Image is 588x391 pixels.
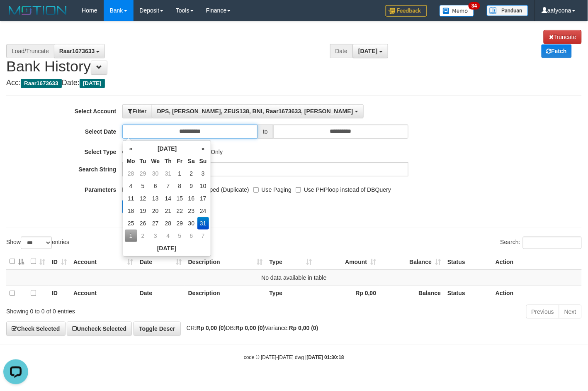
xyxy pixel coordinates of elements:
[487,5,528,16] img: panduan.png
[137,205,149,217] td: 19
[125,205,137,217] td: 18
[162,230,174,242] td: 4
[59,48,95,54] span: Raar1673633
[137,192,149,205] td: 12
[174,167,185,180] td: 1
[197,230,209,242] td: 7
[544,30,582,44] a: Truncate
[559,305,582,319] a: Next
[162,180,174,192] td: 7
[197,142,209,155] th: »
[6,237,69,249] label: Show entries
[3,3,28,28] button: Open LiveChat chat widget
[258,125,273,139] span: to
[162,192,174,205] td: 14
[197,192,209,205] td: 17
[6,270,582,286] td: No data available in table
[137,230,149,242] td: 2
[526,305,559,319] a: Previous
[162,155,174,167] th: Th
[21,237,52,249] select: Showentries
[136,285,185,301] th: Date
[379,254,444,270] th: Balance: activate to sort column ascending
[125,217,137,230] td: 25
[6,30,582,75] h1: Bank History
[197,205,209,217] td: 24
[148,180,162,192] td: 6
[174,205,185,217] td: 22
[125,230,137,242] td: 1
[27,254,49,270] th: : activate to sort column ascending
[185,167,197,180] td: 2
[185,254,266,270] th: Description: activate to sort column ascending
[137,167,149,180] td: 29
[469,2,480,10] span: 34
[185,230,197,242] td: 6
[125,167,137,180] td: 28
[6,304,239,315] div: Showing 0 to 0 of 0 entries
[137,217,149,230] td: 26
[6,254,27,270] th: : activate to sort column descending
[185,180,197,192] td: 9
[444,285,492,301] th: Status
[197,155,209,167] th: Su
[379,285,444,301] th: Balance
[122,104,152,118] button: Filter
[492,285,582,301] th: Action
[49,254,70,270] th: ID: activate to sort column ascending
[162,167,174,180] td: 31
[134,322,181,336] a: Toggle Descr
[253,187,259,193] input: Use Paging
[182,325,318,331] span: CR: DB: Variance:
[125,142,137,155] th: «
[296,187,301,193] input: Use PHPloop instead of DBQuery
[316,254,380,270] th: Amount: activate to sort column ascending
[444,254,492,270] th: Status
[266,254,316,270] th: Type: activate to sort column ascending
[80,79,105,88] span: [DATE]
[174,180,185,192] td: 8
[70,285,136,301] th: Account
[148,167,162,180] td: 30
[162,217,174,230] td: 28
[185,205,197,217] td: 23
[307,354,344,360] strong: [DATE] 01:30:18
[296,183,391,194] label: Use PHPloop instead of DBQuery
[542,44,572,58] a: Fetch
[6,79,582,87] h4: Acc: Date:
[67,322,132,336] a: Uncheck Selected
[236,325,265,331] strong: Rp 0,00 (0)
[49,285,70,301] th: ID
[244,354,344,360] small: code © [DATE]-[DATE] dwg |
[492,254,582,270] th: Action
[174,155,185,167] th: Fr
[125,155,137,167] th: Mo
[157,108,353,115] span: DPS, [PERSON_NAME], ZEUS138, BNI, Raar1673633, [PERSON_NAME]
[152,104,364,118] button: DPS, [PERSON_NAME], ZEUS138, BNI, Raar1673633, [PERSON_NAME]
[266,285,316,301] th: Type
[197,325,226,331] strong: Rp 0,00 (0)
[148,192,162,205] td: 13
[137,180,149,192] td: 5
[330,44,353,58] div: Date
[197,180,209,192] td: 10
[6,44,54,58] div: Load/Truncate
[148,230,162,242] td: 3
[316,285,380,301] th: Rp 0,00
[289,325,318,331] strong: Rp 0,00 (0)
[185,155,197,167] th: Sa
[174,192,185,205] td: 15
[125,192,137,205] td: 11
[501,237,582,249] label: Search:
[358,48,377,54] span: [DATE]
[162,205,174,217] td: 21
[148,205,162,217] td: 20
[523,237,582,249] input: Search:
[185,217,197,230] td: 30
[174,183,249,194] label: Show Skipped (Duplicate)
[185,285,266,301] th: Description
[21,79,62,88] span: Raar1673633
[148,155,162,167] th: We
[148,217,162,230] td: 27
[185,192,197,205] td: 16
